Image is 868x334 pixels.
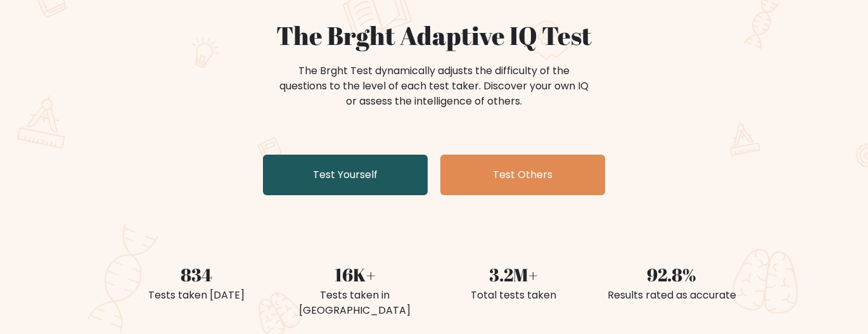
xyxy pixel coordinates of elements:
div: 16K+ [283,261,426,288]
div: Results rated as accurate [600,288,743,303]
div: 3.2M+ [442,261,585,288]
div: The Brght Test dynamically adjusts the difficulty of the questions to the level of each test take... [276,63,592,109]
h1: The Brght Adaptive IQ Test [125,20,743,51]
div: 92.8% [600,261,743,288]
div: 834 [125,261,268,288]
a: Test Others [440,155,605,195]
div: Total tests taken [442,288,585,303]
a: Test Yourself [263,155,428,195]
div: Tests taken [DATE] [125,288,268,303]
div: Tests taken in [GEOGRAPHIC_DATA] [283,288,426,318]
